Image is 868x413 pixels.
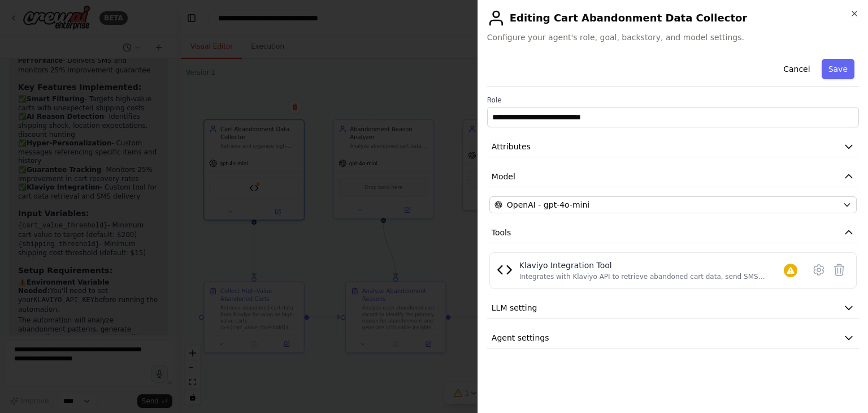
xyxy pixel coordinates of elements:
[519,260,784,271] div: Klaviyo Integration Tool
[487,136,859,157] button: Attributes
[776,59,817,79] button: Cancel
[492,302,537,313] span: LLM setting
[519,272,784,281] div: Integrates with Klaviyo API to retrieve abandoned cart data, send SMS messages, and track campaig...
[487,9,859,27] h2: Editing Cart Abandonment Data Collector
[507,199,589,210] span: OpenAI - gpt-4o-mini
[822,59,854,79] button: Save
[487,96,859,105] label: Role
[487,222,859,243] button: Tools
[492,141,531,152] span: Attributes
[487,32,859,43] span: Configure your agent's role, goal, backstory, and model settings.
[809,260,829,280] button: Configure tool
[497,262,513,278] img: Klaviyo Integration Tool
[492,227,511,238] span: Tools
[487,298,859,319] button: LLM setting
[487,328,859,349] button: Agent settings
[487,166,859,187] button: Model
[492,332,549,343] span: Agent settings
[829,260,849,280] button: Delete tool
[489,196,857,213] button: OpenAI - gpt-4o-mini
[492,171,515,182] span: Model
